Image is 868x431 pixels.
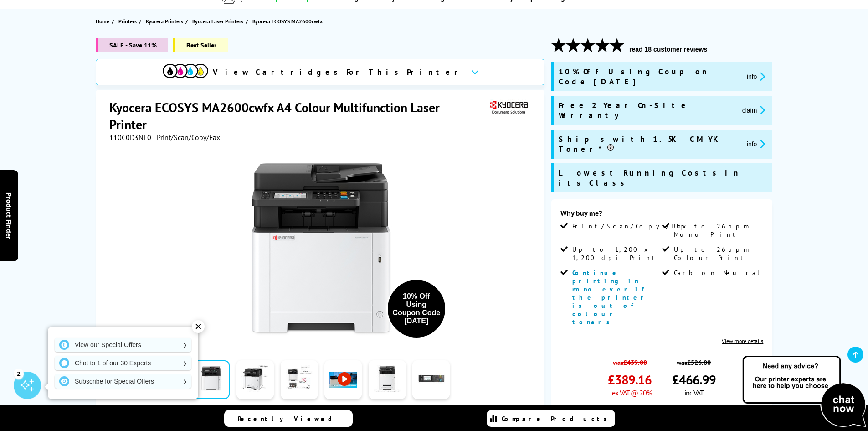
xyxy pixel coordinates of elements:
span: Up to 1,200 x 1,200 dpi Print [572,245,660,262]
a: Recently Viewed [224,410,353,427]
span: was [672,353,716,367]
button: promo-description [744,139,768,149]
span: £389.16 [608,371,652,388]
span: ex VAT @ 20% [612,388,652,397]
a: Compare Products [487,410,615,427]
span: Recently Viewed [238,415,341,423]
button: promo-description [740,105,768,115]
strike: £526.80 [687,358,711,367]
h1: Kyocera ECOSYS MA2600cwfx A4 Colour Multifunction Laser Printer [109,99,488,133]
span: | Print/Scan/Copy/Fax [153,133,220,142]
span: £466.99 [672,371,716,388]
div: 2 [14,369,24,379]
span: inc VAT [684,388,704,397]
a: Subscribe for Special Offers [55,374,191,389]
button: promo-description [744,71,768,82]
span: Up to 26ppm Colour Print [674,245,761,262]
span: Print/Scan/Copy/Fax [572,222,689,230]
span: was [608,353,652,367]
a: Kyocera Laser Printers [192,16,246,26]
img: Kyocera [488,99,529,116]
div: Why buy me? [560,208,763,222]
a: View more details [722,338,763,344]
span: Printers [118,16,137,26]
a: Kyocera Printers [146,16,185,26]
span: 10% Off Using Coupon Code [DATE] [559,67,740,87]
a: View our Special Offers [55,338,191,352]
span: Free 2 Year On-Site Warranty [559,100,735,120]
span: Continue printing in mono even if the printer is out of colour toners [572,269,649,326]
img: Open Live Chat window [740,354,868,429]
span: Ships with 1.5K CMYK Toner* [559,134,740,154]
img: cmyk-icon.svg [163,64,208,78]
div: ✕ [192,320,205,333]
a: Printers [118,16,139,26]
span: Kyocera ECOSYS MA2600cwfx [252,16,323,26]
span: Best Seller [173,38,228,52]
span: View Cartridges For This Printer [213,67,463,77]
strike: £439.00 [623,358,647,367]
div: 10% Off Using Coupon Code [DATE] [392,292,441,325]
span: Product Finder [5,192,14,239]
span: 110C0D3NL0 [109,133,151,142]
a: Home [96,16,112,26]
a: Chat to 1 of our 30 Experts [55,356,191,370]
span: SALE - Save 11% [96,38,168,52]
img: Kyocera ECOSYS MA2600cwfx [232,160,411,339]
span: Carbon Neutral [674,269,760,277]
span: Up to 26ppm Mono Print [674,222,761,239]
span: Kyocera Printers [146,16,183,26]
button: read 18 customer reviews [627,45,710,53]
span: Kyocera Laser Printers [192,16,243,26]
a: Kyocera ECOSYS MA2600cwfx [252,16,325,26]
span: Home [96,16,109,26]
span: Lowest Running Costs in its Class [559,168,768,188]
span: Compare Products [502,415,612,423]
